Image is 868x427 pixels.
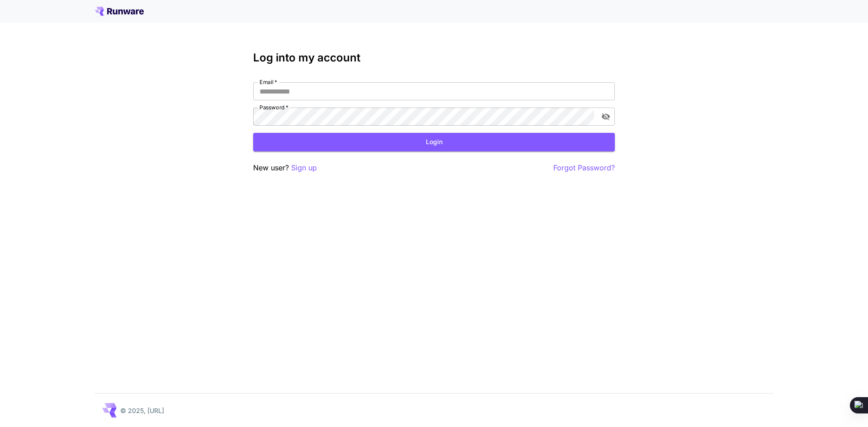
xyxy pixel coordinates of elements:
button: toggle password visibility [598,108,614,125]
label: Password [259,103,288,111]
h3: Log into my account [253,52,615,64]
button: Sign up [291,162,317,174]
p: New user? [253,162,317,174]
button: Forgot Password? [553,162,615,174]
button: Login [253,133,615,151]
label: Email [259,78,277,86]
p: © 2025, [URL] [120,406,164,415]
